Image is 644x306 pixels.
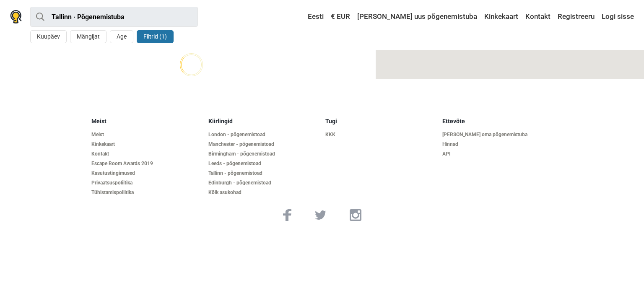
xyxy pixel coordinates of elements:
[91,132,202,138] a: Meist
[556,9,597,24] a: Registreeru
[208,161,319,167] a: Leeds - põgenemistoad
[208,151,319,157] a: Birmingham - põgenemistoad
[10,10,22,23] img: Nowescape logo
[208,180,319,186] a: Edinburgh - põgenemistoad
[325,118,436,125] h5: Tugi
[302,14,308,20] img: Eesti
[70,30,106,43] button: Mängijat
[442,151,553,157] a: API
[91,141,202,148] a: Kinkekaart
[325,132,436,138] a: KKK
[91,189,202,196] a: Tühistamispoliitika
[30,7,198,27] input: proovi “Tallinn”
[355,9,479,24] a: [PERSON_NAME] uus põgenemistuba
[137,30,174,43] button: Filtrid (1)
[30,30,67,43] button: Kuupäev
[91,170,202,176] a: Kasutustingimused
[91,151,202,157] a: Kontakt
[91,118,202,125] h5: Meist
[523,9,553,24] a: Kontakt
[208,118,319,125] h5: Kiirlingid
[442,141,553,148] a: Hinnad
[208,189,319,196] a: Kõik asukohad
[91,161,202,167] a: Escape Room Awards 2019
[482,9,520,24] a: Kinkekaart
[442,132,553,138] a: [PERSON_NAME] oma põgenemistuba
[329,9,352,24] a: € EUR
[208,132,319,138] a: London - põgenemistoad
[110,30,133,43] button: Age
[208,170,319,176] a: Tallinn - põgenemistoad
[91,180,202,186] a: Privaatsuspoliitika
[208,141,319,148] a: Manchester - põgenemistoad
[300,9,326,24] a: Eesti
[600,9,634,24] a: Logi sisse
[442,118,553,125] h5: Ettevõte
